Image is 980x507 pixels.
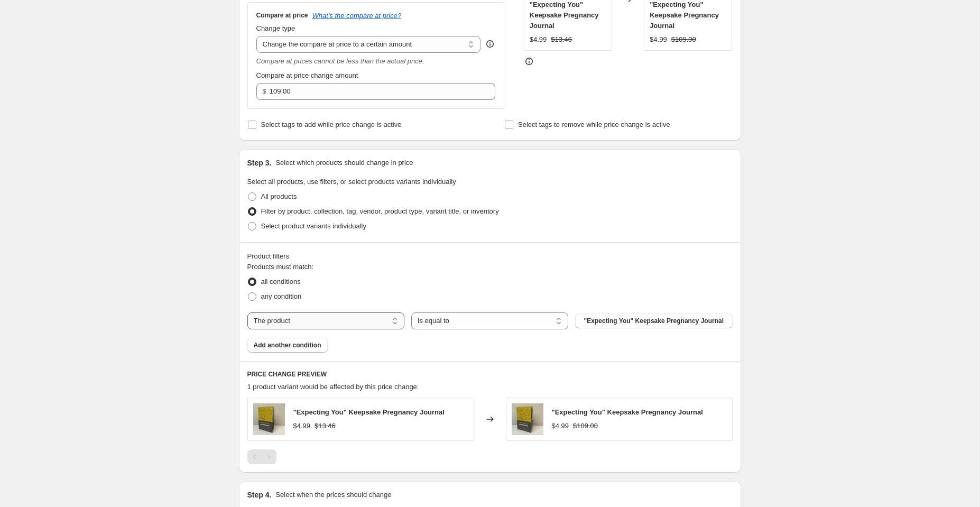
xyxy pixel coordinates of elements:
[261,292,302,300] span: any condition
[270,83,479,100] input: 80.00
[575,314,732,328] button: "Expecting You" Keepsake Pregnancy Journal
[261,222,366,230] span: Select product variants individually
[293,421,311,431] div: $4.99
[551,34,572,45] strike: $13.46
[256,57,424,65] i: Compare at prices cannot be less than the actual price.
[247,449,276,464] nav: Pagination
[247,251,733,262] div: Product filters
[247,370,733,379] h6: PRICE CHANGE PREVIEW
[254,341,321,349] span: Add another condition
[485,39,495,49] div: help
[584,317,724,325] span: "Expecting You" Keepsake Pregnancy Journal
[247,178,456,186] span: Select all products, use filters, or select products variants individually
[263,87,266,95] span: $
[530,34,547,45] div: $4.99
[518,121,670,128] span: Select tags to remove while price change is active
[552,408,703,416] span: "Expecting You" Keepsake Pregnancy Journal
[650,1,719,30] span: "Expecting You" Keepsake Pregnancy Journal
[261,278,301,285] span: all conditions
[315,421,336,431] strike: $13.46
[247,383,419,391] span: 1 product variant would be affected by this price change:
[261,121,402,128] span: Select tags to add while price change is active
[275,490,391,500] p: Select when the prices should change
[261,207,499,215] span: Filter by product, collection, tag, vendor, product type, variant title, or inventory
[275,158,413,168] p: Select which products should change in price
[671,34,696,45] strike: $109.00
[530,1,599,30] span: "Expecting You" Keepsake Pregnancy Journal
[650,34,667,45] div: $4.99
[247,338,328,353] button: Add another condition
[247,490,272,500] h2: Step 4.
[512,403,543,435] img: 6b2fe9d5e7f32277662152f24dc65371_80x.jpg
[261,192,297,200] span: All products
[552,421,569,431] div: $4.99
[256,71,358,79] span: Compare at price change amount
[247,158,272,168] h2: Step 3.
[253,403,285,435] img: 6b2fe9d5e7f32277662152f24dc65371_80x.jpg
[573,421,598,431] strike: $109.00
[247,263,314,271] span: Products must match:
[312,12,402,20] button: What's the compare at price?
[256,24,295,32] span: Change type
[256,11,308,20] h3: Compare at price
[293,408,445,416] span: "Expecting You" Keepsake Pregnancy Journal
